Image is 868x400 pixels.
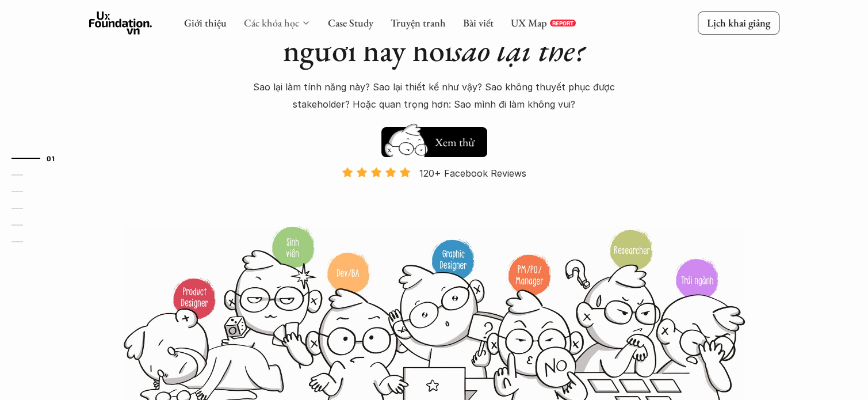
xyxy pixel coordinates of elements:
p: 120+ Facebook Reviews [419,165,526,182]
a: Giới thiệu [184,16,227,29]
a: Các khóa học [244,16,299,29]
a: Bài viết [463,16,494,29]
a: UX Map [511,16,547,29]
a: Lịch khai giảng [698,12,779,34]
a: 120+ Facebook Reviews [332,166,537,224]
h5: Xem thử [433,134,476,150]
a: Xem thử [381,121,487,157]
p: REPORT [552,20,573,26]
a: Case Study [328,16,373,29]
em: sao lại thế? [453,30,585,70]
a: Truyện tranh [391,16,446,29]
p: Lịch khai giảng [707,16,770,29]
strong: 01 [47,154,55,162]
p: Sao lại làm tính năng này? Sao lại thiết kế như vậy? Sao không thuyết phục được stakeholder? Hoặc... [233,78,636,113]
a: 01 [12,151,66,165]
